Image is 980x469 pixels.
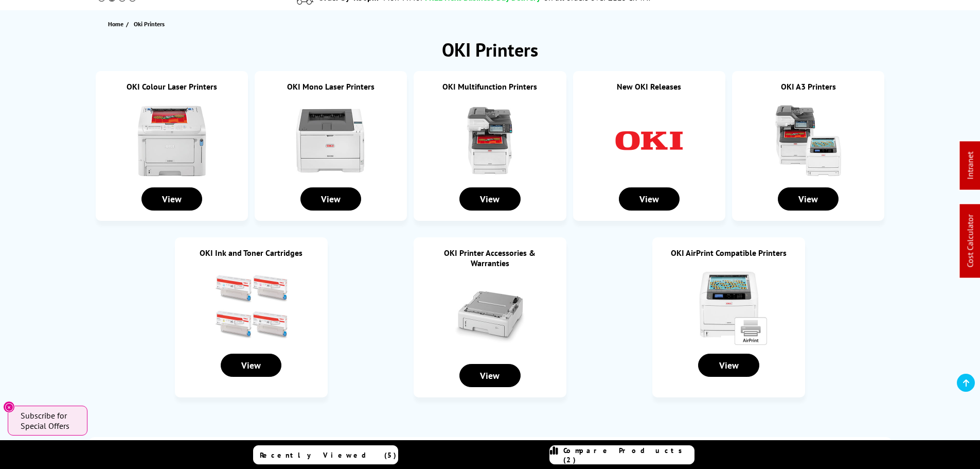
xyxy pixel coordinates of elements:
[770,102,847,179] img: OKI A3 Printers
[3,401,15,413] button: Close
[221,360,281,371] a: View
[611,102,688,179] img: New OKI Releases
[459,364,520,387] div: View
[619,194,680,204] a: View
[698,354,759,377] div: View
[451,279,528,356] img: OKI Printer Accessories & Warranties
[459,371,520,381] a: View
[134,20,165,28] span: Oki Printers
[459,187,520,211] div: View
[671,248,787,258] a: OKI AirPrint Compatible Printers
[965,215,975,268] a: Cost Calculator
[778,187,839,211] div: View
[442,81,537,92] a: OKI Multifunction Printers
[619,187,680,211] div: View
[133,102,210,179] img: OKI Colour Laser Printers
[300,194,361,204] a: View
[781,81,836,92] a: OKI A3 Printers
[451,102,528,179] img: OKI Multifunction Printers
[221,354,281,377] div: View
[260,450,397,460] span: Recently Viewed (5)
[200,248,302,258] a: OKI Ink and Toner Cartridges
[108,19,126,29] a: Home
[549,445,694,464] a: Compare Products (2)
[141,187,202,211] div: View
[778,194,839,204] a: View
[292,102,369,179] img: OKI Mono Laser Printers
[444,248,536,268] a: OKI Printer Accessories & Warranties
[690,268,768,345] img: OKI AirPrint Compatible Printers
[141,194,202,204] a: View
[563,446,694,464] span: Compare Products (2)
[459,194,520,204] a: View
[617,81,681,92] a: New OKI Releases
[89,38,892,62] h1: OKI Printers
[127,81,217,92] a: OKI Colour Laser Printers
[287,81,375,92] a: OKI Mono Laser Printers
[698,360,759,371] a: View
[300,187,361,211] div: View
[253,445,398,464] a: Recently Viewed (5)
[965,152,975,180] a: Intranet
[21,410,77,431] span: Subscribe for Special Offers
[212,268,290,345] img: OKI Ink and Toner Cartridges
